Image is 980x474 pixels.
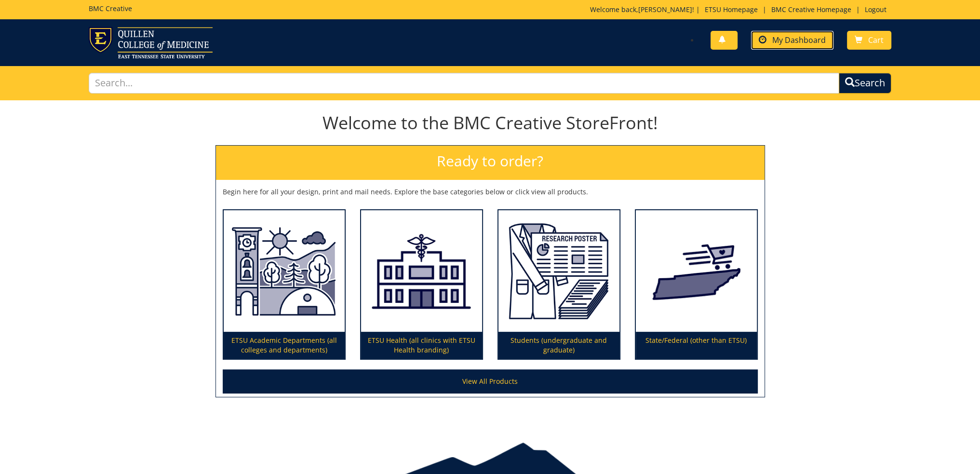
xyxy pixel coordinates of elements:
p: ETSU Health (all clinics with ETSU Health branding) [361,332,482,359]
p: Begin here for all your design, print and mail needs. Explore the base categories below or click ... [223,187,758,197]
a: [PERSON_NAME] [638,5,692,14]
a: ETSU Health (all clinics with ETSU Health branding) [361,210,482,359]
img: ETSU logo [89,27,213,58]
a: View All Products [223,369,758,393]
p: Welcome back, ! | | | [590,5,891,14]
h5: BMC Creative [89,5,132,12]
a: ETSU Academic Departments (all colleges and departments) [224,210,345,359]
img: ETSU Academic Departments (all colleges and departments) [224,210,345,332]
a: BMC Creative Homepage [766,5,856,14]
span: My Dashboard [772,35,826,45]
img: State/Federal (other than ETSU) [636,210,757,332]
button: Search [839,73,891,94]
h2: Ready to order? [216,146,765,180]
a: Cart [847,31,891,50]
a: ETSU Homepage [700,5,763,14]
img: ETSU Health (all clinics with ETSU Health branding) [361,210,482,332]
p: State/Federal (other than ETSU) [636,332,757,359]
input: Search... [89,73,839,94]
a: My Dashboard [751,31,833,50]
p: Students (undergraduate and graduate) [498,332,619,359]
h1: Welcome to the BMC Creative StoreFront! [215,113,765,133]
img: Students (undergraduate and graduate) [498,210,619,332]
a: State/Federal (other than ETSU) [636,210,757,359]
span: Cart [868,35,884,45]
a: Students (undergraduate and graduate) [498,210,619,359]
p: ETSU Academic Departments (all colleges and departments) [224,332,345,359]
a: Logout [860,5,891,14]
